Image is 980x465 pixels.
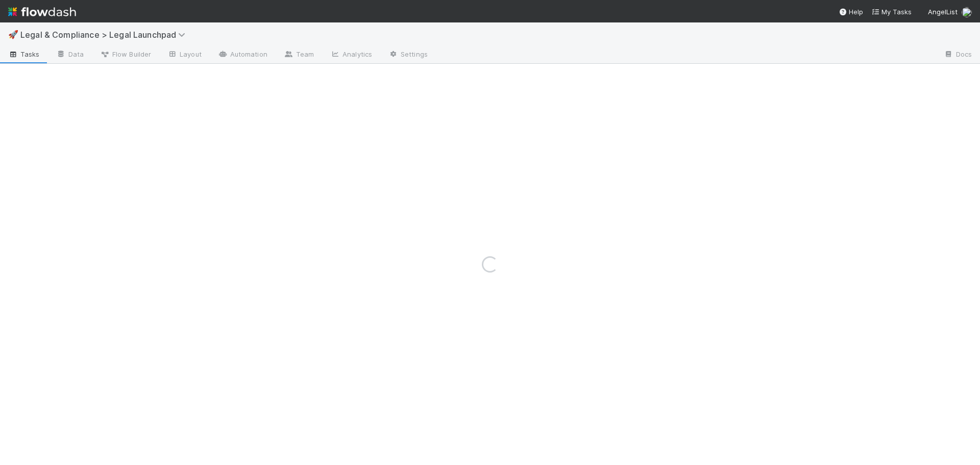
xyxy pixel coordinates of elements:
a: Layout [159,47,210,63]
img: logo-inverted-e16ddd16eac7371096b0.svg [8,3,76,20]
span: Flow Builder [100,49,151,59]
img: avatar_ba76ddef-3fd0-4be4-9bc3-126ad567fcd5.png [962,7,972,17]
a: Analytics [322,47,380,63]
a: Data [48,47,92,63]
span: 🚀 [8,30,18,39]
span: Legal & Compliance > Legal Launchpad [20,30,190,40]
a: Flow Builder [92,47,159,63]
a: Automation [210,47,276,63]
div: Help [839,7,863,17]
span: AngelList [928,8,958,16]
a: My Tasks [871,7,912,17]
a: Docs [936,47,980,63]
a: Settings [380,47,436,63]
a: Team [276,47,322,63]
span: My Tasks [871,8,912,16]
span: Tasks [8,49,40,59]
